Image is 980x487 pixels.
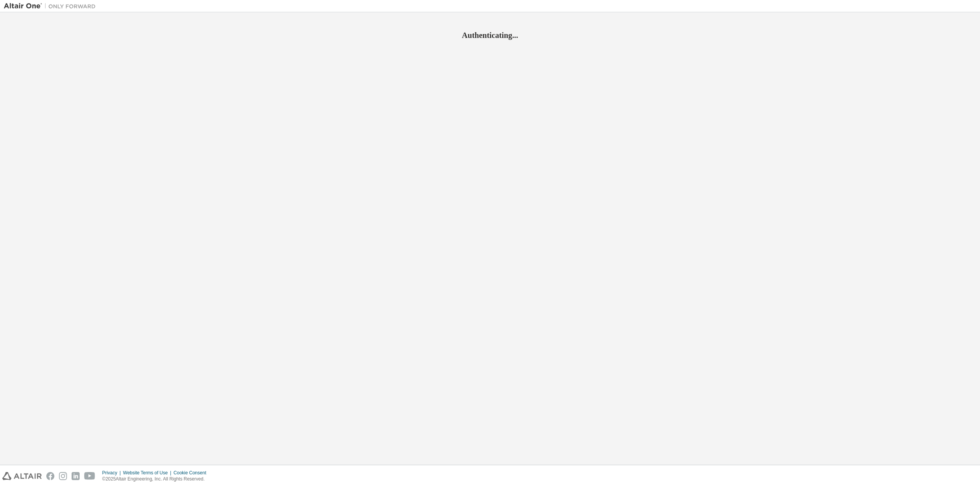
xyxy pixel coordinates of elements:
[4,30,976,40] h2: Authenticating...
[84,472,95,480] img: youtube.svg
[59,472,67,480] img: instagram.svg
[2,472,42,480] img: altair_logo.svg
[123,470,173,476] div: Website Terms of Use
[102,476,211,482] p: © 2025 Altair Engineering, Inc. All Rights Reserved.
[4,2,100,10] img: Altair One
[46,472,54,480] img: facebook.svg
[72,472,80,480] img: linkedin.svg
[102,470,123,476] div: Privacy
[173,470,211,476] div: Cookie Consent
